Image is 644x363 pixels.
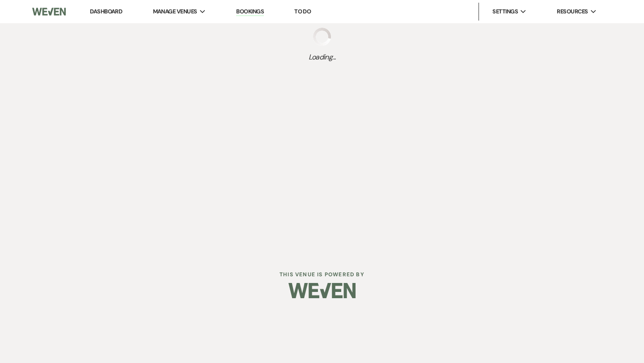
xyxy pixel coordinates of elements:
[32,2,66,21] img: Weven Logo
[236,8,264,16] a: Bookings
[153,7,197,16] span: Manage Venues
[313,28,331,46] img: loading spinner
[309,52,336,63] span: Loading...
[90,8,122,15] a: Dashboard
[288,275,356,306] img: Weven Logo
[294,8,311,15] a: To Do
[492,7,518,16] span: Settings
[557,7,588,16] span: Resources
